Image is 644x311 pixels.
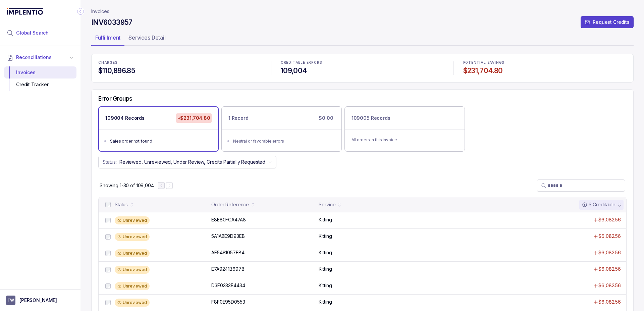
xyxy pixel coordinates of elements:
ul: Tab Group [91,32,634,46]
p: E7A9241B6978 [211,266,244,272]
div: $ Creditable [582,201,615,208]
div: Sales order not found [110,138,211,145]
div: Unreviewed [115,266,150,274]
button: Next Page [166,182,173,189]
p: 5A1ABE9D93EB [211,233,245,240]
p: $6,082.56 [598,282,621,289]
a: Invoices [91,8,109,15]
h4: $231,704.80 [463,66,627,75]
span: User initials [6,296,15,305]
p: Services Detail [128,34,166,42]
p: E8E80FCA47A8 [211,216,246,223]
p: $6,082.56 [598,299,621,305]
p: [PERSON_NAME] [19,297,57,304]
p: $6,082.56 [598,249,621,256]
p: D3F0333E4434 [211,282,245,289]
input: checkbox-checkbox [105,234,111,240]
button: Status:Reviewed, Unreviewed, Under Review, Credits Partially Requested [98,156,276,168]
p: Kitting [319,282,332,289]
input: checkbox-checkbox [105,251,111,256]
div: Unreviewed [115,299,150,307]
input: checkbox-checkbox [105,300,111,305]
p: Kitting [319,249,332,256]
div: Collapse Icon [76,7,85,15]
h4: 109,004 [281,66,444,75]
p: $6,082.56 [598,216,621,223]
span: Reconciliations [16,54,52,61]
div: Order Reference [211,201,249,208]
input: checkbox-checkbox [105,267,111,272]
p: $6,082.56 [598,233,621,240]
div: Credit Tracker [9,79,71,91]
button: Request Credits [581,16,634,28]
p: CHARGES [98,61,262,65]
p: Reviewed, Unreviewed, Under Review, Credits Partially Requested [119,159,265,165]
h5: Error Groups [98,95,132,102]
div: Remaining page entries [100,182,154,189]
p: Showing 1-30 of 109,004 [100,182,154,189]
div: Invoices [9,66,71,79]
input: checkbox-checkbox [105,202,111,207]
li: Tab Fulfillment [91,32,124,46]
p: AE5481057FB4 [211,249,244,256]
div: Unreviewed [115,233,150,241]
p: 109004 Records [105,115,145,121]
li: Tab Services Detail [124,32,170,46]
button: User initials[PERSON_NAME] [6,296,74,305]
p: $0.00 [317,113,334,123]
div: Unreviewed [115,282,150,290]
span: Global Search [16,30,49,36]
h4: $110,896.85 [98,66,262,75]
div: Status [115,201,128,208]
p: Status: [103,159,117,165]
p: POTENTIAL SAVINGS [463,61,627,65]
nav: breadcrumb [91,8,109,15]
div: Unreviewed [115,249,150,257]
p: Kitting [319,216,332,223]
div: Service [319,201,335,208]
div: Neutral or favorable errors [233,138,334,145]
div: Unreviewed [115,216,150,224]
input: checkbox-checkbox [105,218,111,223]
p: All orders in this invoice [352,137,458,143]
p: CREDITABLE ERRORS [281,61,444,65]
button: Reconciliations [4,50,76,65]
p: F8F0E95D0553 [211,299,245,305]
p: Fulfillment [95,34,120,42]
p: Kitting [319,299,332,305]
p: $6,082.56 [598,266,621,272]
div: Reconciliations [4,65,76,92]
p: Kitting [319,266,332,272]
h4: INV6033957 [91,18,132,27]
p: Request Credits [593,19,630,25]
p: Kitting [319,233,332,240]
input: checkbox-checkbox [105,283,111,289]
p: 1 Record [228,115,249,121]
p: +$231,704.80 [176,113,212,123]
p: 109005 Records [352,115,390,121]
